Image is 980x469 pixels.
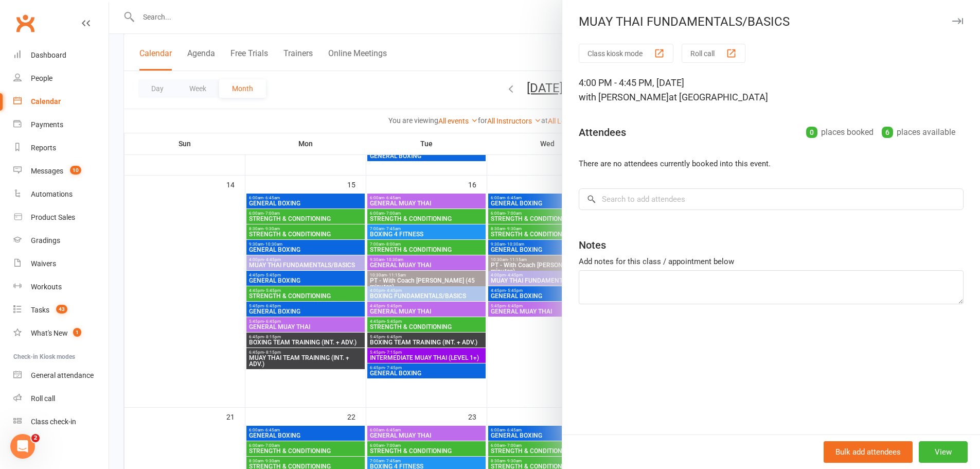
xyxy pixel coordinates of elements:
[579,125,626,140] div: Attendees
[31,434,40,442] span: 2
[13,410,109,433] a: Class kiosk mode
[13,183,109,206] a: Automations
[682,44,745,63] button: Roll call
[13,387,109,410] a: Roll call
[31,144,56,152] div: Reports
[882,127,893,138] div: 6
[13,275,109,299] a: Workouts
[669,92,768,102] span: at [GEOGRAPHIC_DATA]
[13,322,109,345] a: What's New1
[579,255,964,268] div: Add notes for this class / appointment below
[579,158,964,170] li: There are no attendees currently booked into this event.
[13,299,109,322] a: Tasks 43
[13,90,109,113] a: Calendar
[13,229,109,252] a: Gradings
[579,238,606,252] div: Notes
[31,371,94,379] div: General attendance
[31,283,62,291] div: Workouts
[13,67,109,90] a: People
[806,125,874,140] div: places booked
[31,51,66,59] div: Dashboard
[31,418,76,426] div: Class check-in
[31,394,55,403] div: Roll call
[31,329,68,337] div: What's New
[70,166,81,175] span: 10
[13,136,109,160] a: Reports
[12,10,38,36] a: Clubworx
[31,306,49,314] div: Tasks
[806,127,817,138] div: 0
[31,120,63,129] div: Payments
[31,97,61,106] div: Calendar
[824,441,913,463] button: Bulk add attendees
[31,236,60,245] div: Gradings
[579,76,964,105] div: 4:00 PM - 4:45 PM, [DATE]
[13,44,109,67] a: Dashboard
[13,206,109,229] a: Product Sales
[562,14,980,29] div: MUAY THAI FUNDAMENTALS/BASICS
[13,252,109,275] a: Waivers
[56,305,67,314] span: 43
[579,188,964,210] input: Search to add attendees
[579,44,673,63] button: Class kiosk mode
[31,213,75,221] div: Product Sales
[73,328,81,337] span: 1
[31,259,56,268] div: Waivers
[31,74,52,82] div: People
[10,434,35,459] iframe: Intercom live chat
[579,92,669,102] span: with [PERSON_NAME]
[31,167,63,175] div: Messages
[13,113,109,136] a: Payments
[919,441,968,463] button: View
[31,190,73,198] div: Automations
[13,364,109,387] a: General attendance kiosk mode
[882,125,955,140] div: places available
[13,160,109,183] a: Messages 10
